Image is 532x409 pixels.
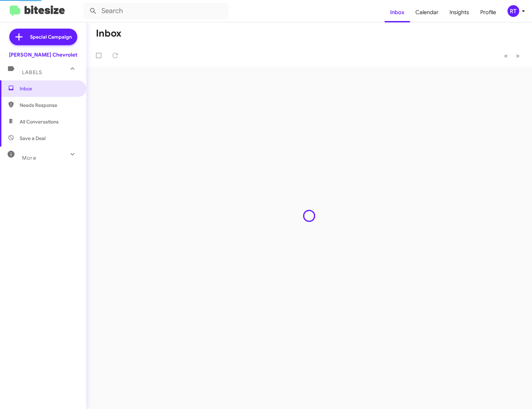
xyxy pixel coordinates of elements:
[410,2,444,22] a: Calendar
[500,49,512,63] button: Previous
[385,2,410,22] a: Inbox
[96,28,121,39] h1: Inbox
[9,51,77,58] div: [PERSON_NAME] Chevrolet
[20,102,78,109] span: Needs Response
[504,51,508,60] span: «
[83,3,228,19] input: Search
[30,33,72,40] span: Special Campaign
[502,5,524,17] button: RT
[9,29,77,45] a: Special Campaign
[20,85,78,92] span: Inbox
[508,5,519,17] div: RT
[512,49,524,63] button: Next
[516,51,520,60] span: »
[20,135,46,142] span: Save a Deal
[500,49,524,63] nav: Page navigation example
[444,2,475,22] a: Insights
[20,118,59,125] span: All Conversations
[22,155,36,161] span: More
[22,69,42,76] span: Labels
[475,2,502,22] a: Profile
